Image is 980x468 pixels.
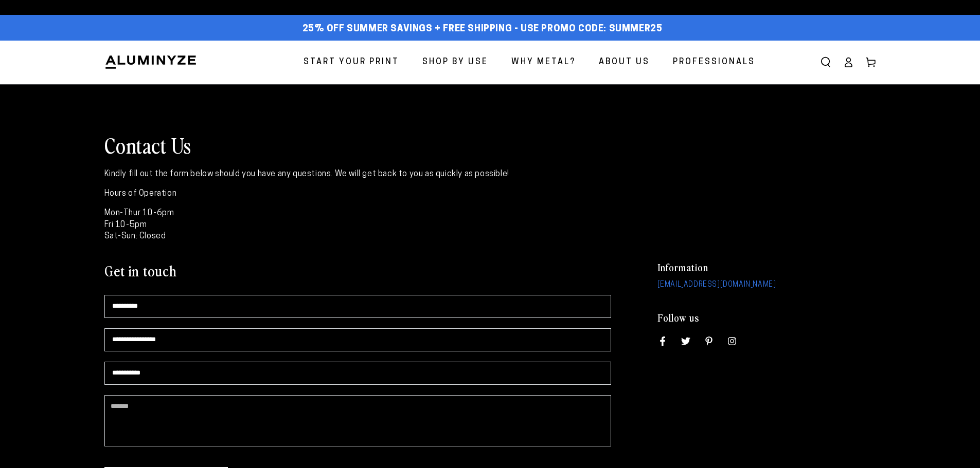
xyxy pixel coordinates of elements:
[104,132,876,158] h2: Contact Us
[599,55,650,70] span: About Us
[657,261,876,273] h3: Information
[104,169,760,180] p: Kindly fill out the form below should you have any questions. We will get back to you as quickly ...
[657,281,776,290] a: [EMAIL_ADDRESS][DOMAIN_NAME]
[104,54,197,70] img: Aluminyze
[665,49,763,76] a: Professionals
[511,55,576,70] span: Why Metal?
[504,49,583,76] a: Why Metal?
[104,261,177,279] h2: Get in touch
[422,55,488,70] span: Shop By Use
[104,209,174,240] strong: Mon-Thur 10-6pm Fri 10-5pm Sat-Sun: Closed
[591,49,657,76] a: About Us
[415,49,496,76] a: Shop By Use
[814,51,837,73] summary: Search our site
[302,24,663,35] span: 25% off Summer Savings + Free Shipping - Use Promo Code: SUMMER25
[673,55,755,70] span: Professionals
[296,49,407,76] a: Start Your Print
[304,55,399,70] span: Start Your Print
[657,311,876,324] h3: Follow us
[104,190,177,198] strong: Hours of Operation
